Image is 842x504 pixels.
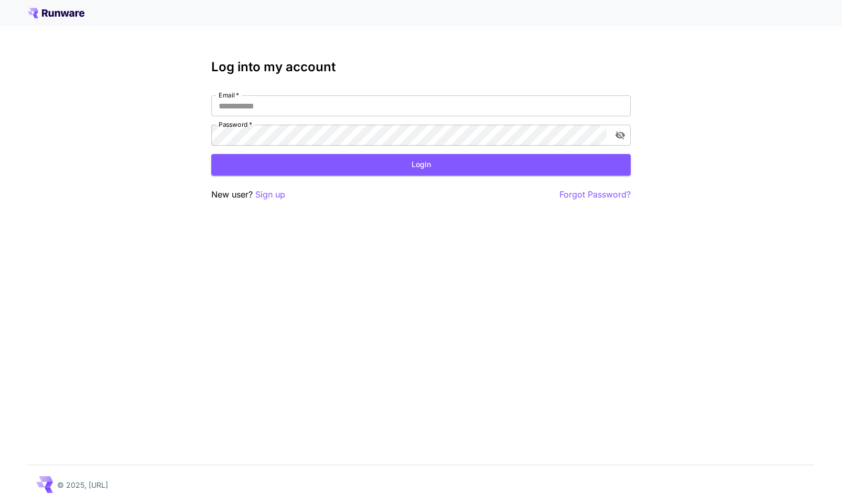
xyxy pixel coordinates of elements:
p: © 2025, [URL] [57,479,108,490]
p: New user? [211,188,285,201]
button: Sign up [255,188,285,201]
button: Forgot Password? [559,188,631,201]
label: Password [219,120,252,129]
button: toggle password visibility [611,126,630,145]
h3: Log into my account [211,60,631,74]
button: Login [211,154,631,176]
label: Email [219,91,239,100]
